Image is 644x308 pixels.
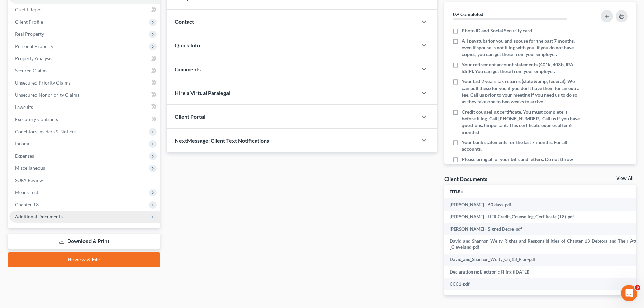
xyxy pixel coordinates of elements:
[621,285,637,301] iframe: Intercom live chat
[462,139,582,152] span: Your bank statements for the last 7 months. For all accounts.
[8,252,160,267] a: Review & File
[15,177,43,183] span: SOFA Review
[15,214,63,219] span: Additional Documents
[175,66,201,72] span: Comments
[15,153,34,159] span: Expenses
[9,89,160,101] a: Unsecured Nonpriority Claims
[15,43,53,49] span: Personal Property
[9,77,160,89] a: Unsecured Priority Claims
[175,90,230,96] span: Hire a Virtual Paralegal
[15,116,58,122] span: Executory Contracts
[15,202,39,207] span: Chapter 13
[453,11,483,17] strong: 0% Completed
[616,176,633,181] a: View All
[462,156,582,169] span: Please bring all of your bills and letters. Do not throw them away.
[15,19,43,25] span: Client Profile
[635,285,640,290] span: 5
[8,234,160,250] a: Download & Print
[462,78,582,105] span: Your last 2 years tax returns (state &amp; federal). We can pull these for you if you don’t have ...
[462,38,582,58] span: All paystubs for you and spouse for the past 7 months, even if spouse is not filing with you. If ...
[15,80,71,86] span: Unsecured Priority Claims
[15,68,47,73] span: Secured Claims
[175,137,269,144] span: NextMessage: Client Text Notifications
[15,31,44,37] span: Real Property
[450,189,464,194] a: Titleunfold_more
[462,61,582,75] span: Your retirement account statements (401k, 403b, IRA, SSIP). You can get these from your employer.
[9,101,160,113] a: Lawsuits
[9,113,160,125] a: Executory Contracts
[15,92,79,98] span: Unsecured Nonpriority Claims
[15,7,44,13] span: Credit Report
[462,109,582,136] span: Credit counseling certificate. You must complete it before filing. Call [PHONE_NUMBER]. Call us i...
[15,128,76,134] span: Codebtors Insiders & Notices
[460,190,464,194] i: unfold_more
[462,27,532,34] span: Photo ID and Social Security card
[9,52,160,65] a: Property Analysis
[175,42,200,48] span: Quick Info
[9,174,160,186] a: SOFA Review
[15,55,52,61] span: Property Analysis
[9,65,160,77] a: Secured Claims
[15,141,30,146] span: Income
[15,189,38,195] span: Means Test
[175,18,194,25] span: Contact
[444,175,487,182] div: Client Documents
[175,113,205,120] span: Client Portal
[15,104,33,110] span: Lawsuits
[15,165,45,171] span: Miscellaneous
[9,4,160,16] a: Credit Report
